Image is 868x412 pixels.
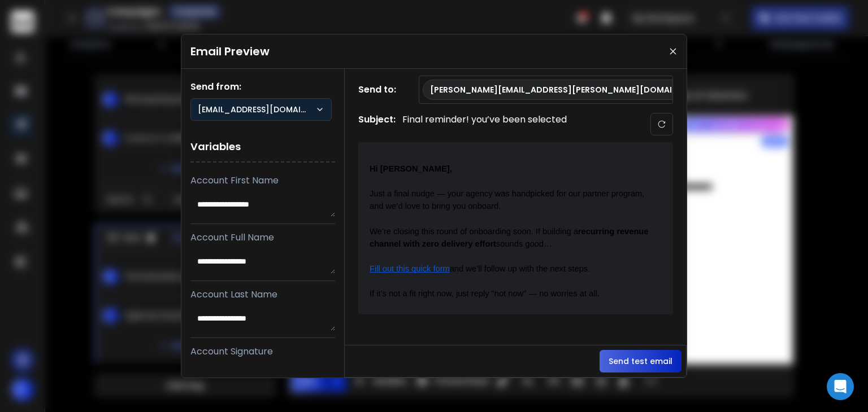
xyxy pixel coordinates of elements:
p: [PERSON_NAME][EMAIL_ADDRESS][PERSON_NAME][DOMAIN_NAME] [430,84,710,95]
p: Account Full Name [190,231,335,244]
span: Fill out this quick form [370,264,450,273]
span: sounds good… [496,239,552,248]
span: and we’ll follow up with the next steps. [450,264,590,273]
p: Account Last Name [190,288,335,301]
span: recurring revenue channel with zero delivery effort [370,227,651,248]
h1: Variables [190,132,335,163]
span: Just a final nudge — your agency was handpicked for our partner program, and we’d love to bring y... [370,189,646,211]
h1: Subject: [358,113,396,135]
button: Send test email [600,350,682,372]
p: Account Signature [190,345,335,358]
p: [EMAIL_ADDRESS][DOMAIN_NAME] [198,104,315,115]
p: Final reminder! you’ve been selected [402,113,567,135]
div: Open Intercom Messenger [827,373,854,400]
span: Hi [PERSON_NAME], [370,164,452,173]
h1: Send from: [190,80,335,94]
p: Account First Name [190,174,335,187]
a: Fill out this quick form [370,262,450,275]
h1: Email Preview [190,43,270,59]
h1: Send to: [358,83,403,97]
span: If it’s not a fit right now, just reply "not now" — no worries at all. [370,289,600,298]
span: We’re closing this round of onboarding soon. If building a [370,227,578,236]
